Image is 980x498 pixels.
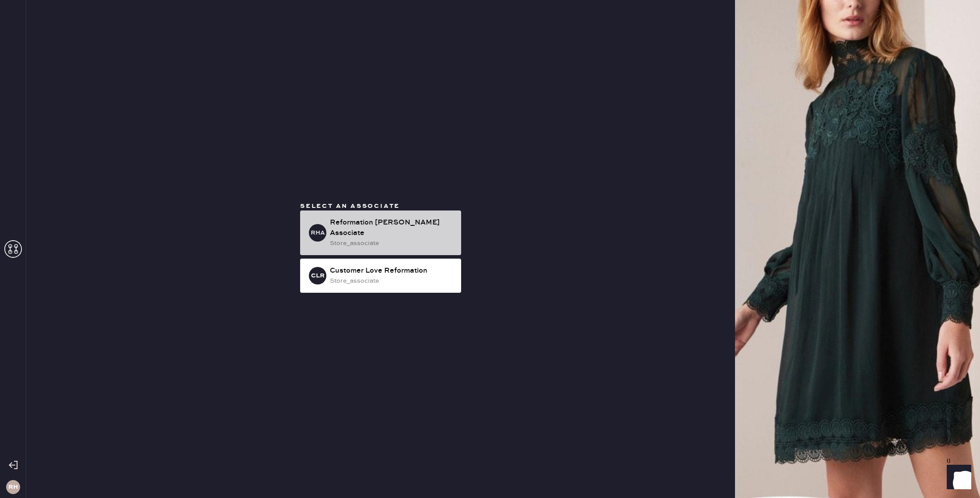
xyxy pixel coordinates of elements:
span: Select an associate [300,202,400,210]
div: store_associate [330,238,454,248]
h3: RHA [311,230,325,236]
div: Customer Love Reformation [330,266,454,276]
iframe: Front Chat [938,459,976,496]
div: store_associate [330,276,454,286]
h3: CLR [311,273,325,279]
div: Reformation [PERSON_NAME] Associate [330,217,454,238]
h3: RH [8,484,18,490]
